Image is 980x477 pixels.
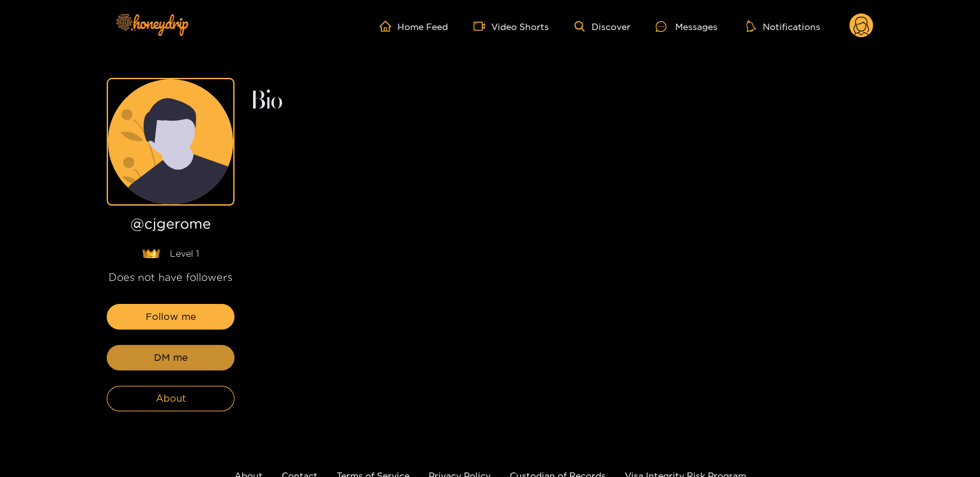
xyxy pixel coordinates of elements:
[142,248,160,259] img: lavel grade
[379,20,397,32] span: home
[107,270,234,285] div: Does not have followers
[742,20,823,33] button: Notifications
[107,386,234,411] button: About
[107,304,234,329] button: Follow me
[574,21,630,32] a: Discover
[156,391,186,406] span: About
[473,20,549,32] a: Video Shorts
[146,309,196,324] span: Follow me
[170,247,199,260] span: Level 1
[473,20,491,32] span: video-camera
[250,91,873,112] h2: Bio
[107,345,234,370] button: DM me
[379,20,448,32] a: Home Feed
[107,216,234,237] h1: @ cjgerome
[655,19,717,34] div: Messages
[154,350,188,365] span: DM me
